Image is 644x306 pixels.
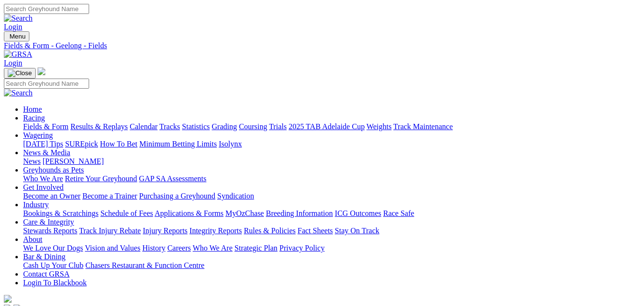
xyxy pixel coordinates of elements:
[139,140,217,148] a: Minimum Betting Limits
[23,253,66,261] a: Bar & Dining
[244,226,296,235] a: Rules & Policies
[4,14,33,23] img: Search
[182,122,210,131] a: Statistics
[335,226,379,235] a: Stay On Track
[219,140,242,148] a: Isolynx
[23,148,70,157] a: News & Media
[335,209,381,217] a: ICG Outcomes
[23,209,640,218] div: Industry
[23,209,98,217] a: Bookings & Scratchings
[130,122,158,131] a: Calendar
[235,244,277,252] a: Strategic Plan
[383,209,414,217] a: Race Safe
[266,209,333,217] a: Breeding Information
[193,244,233,252] a: Who We Are
[225,209,264,217] a: MyOzChase
[23,157,40,165] a: News
[23,279,87,287] a: Login To Blackbook
[4,50,32,59] img: GRSA
[4,68,36,79] button: Toggle navigation
[42,157,104,165] a: [PERSON_NAME]
[143,226,187,235] a: Injury Reports
[70,122,128,131] a: Results & Replays
[23,140,63,148] a: [DATE] Tips
[38,67,45,75] img: logo-grsa-white.png
[23,218,74,226] a: Care & Integrity
[23,244,83,252] a: We Love Our Dogs
[167,244,191,252] a: Careers
[4,89,33,97] img: Search
[23,114,45,122] a: Racing
[269,122,287,131] a: Trials
[23,140,640,148] div: Wagering
[279,244,325,252] a: Privacy Policy
[23,261,640,270] div: Bar & Dining
[23,261,83,269] a: Cash Up Your Club
[142,244,165,252] a: History
[4,31,29,41] button: Toggle navigation
[239,122,267,131] a: Coursing
[85,261,204,269] a: Chasers Restaurant & Function Centre
[394,122,453,131] a: Track Maintenance
[23,192,80,200] a: Become an Owner
[4,59,22,67] a: Login
[23,105,42,113] a: Home
[367,122,392,131] a: Weights
[85,244,140,252] a: Vision and Values
[8,69,32,77] img: Close
[23,122,68,131] a: Fields & Form
[100,209,153,217] a: Schedule of Fees
[212,122,237,131] a: Grading
[4,23,22,31] a: Login
[4,79,89,89] input: Search
[100,140,138,148] a: How To Bet
[4,41,640,50] a: Fields & Form - Geelong - Fields
[189,226,242,235] a: Integrity Reports
[23,131,53,139] a: Wagering
[139,192,215,200] a: Purchasing a Greyhound
[23,200,49,209] a: Industry
[23,226,77,235] a: Stewards Reports
[23,244,640,253] div: About
[298,226,333,235] a: Fact Sheets
[65,174,137,183] a: Retire Your Greyhound
[23,174,640,183] div: Greyhounds as Pets
[82,192,137,200] a: Become a Trainer
[23,122,640,131] div: Racing
[79,226,141,235] a: Track Injury Rebate
[23,157,640,166] div: News & Media
[23,270,69,278] a: Contact GRSA
[23,226,640,235] div: Care & Integrity
[23,174,63,183] a: Who We Are
[155,209,223,217] a: Applications & Forms
[139,174,207,183] a: GAP SA Assessments
[159,122,180,131] a: Tracks
[217,192,254,200] a: Syndication
[23,192,640,200] div: Get Involved
[23,183,64,191] a: Get Involved
[10,33,26,40] span: Menu
[4,295,12,303] img: logo-grsa-white.png
[4,4,89,14] input: Search
[23,166,84,174] a: Greyhounds as Pets
[23,235,42,243] a: About
[65,140,98,148] a: SUREpick
[289,122,365,131] a: 2025 TAB Adelaide Cup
